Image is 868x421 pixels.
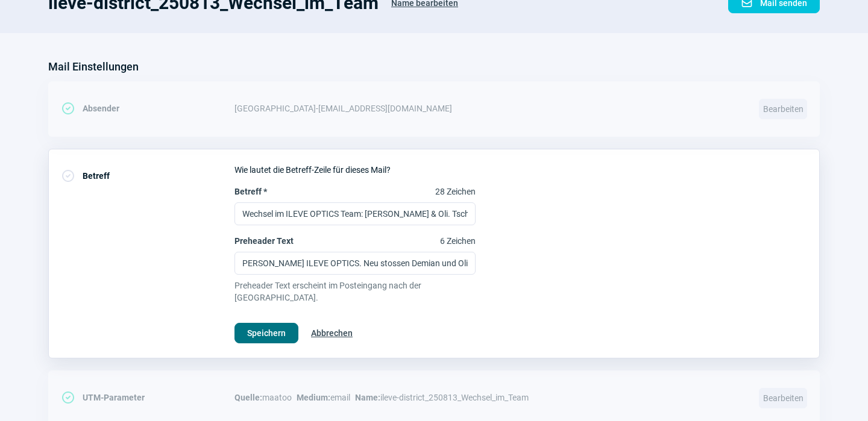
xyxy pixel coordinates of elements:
[234,390,292,405] span: maatoo
[440,235,476,247] span: 6 Zeichen
[297,390,350,405] span: email
[298,323,365,343] button: Abbrechen
[234,279,476,304] span: Preheader Text erscheint im Posteingang nach der [GEOGRAPHIC_DATA].
[61,164,234,188] div: Betreff
[355,393,380,402] span: Name:
[234,186,267,198] span: Betreff *
[234,323,298,343] button: Speichern
[759,99,807,119] span: Bearbeiten
[61,385,234,410] div: UTM-Parameter
[297,393,330,402] span: Medium:
[234,393,262,402] span: Quelle:
[247,323,286,343] span: Speichern
[759,388,807,408] span: Bearbeiten
[234,202,476,225] input: Betreff *28 Zeichen
[61,96,234,120] div: Absender
[355,390,529,405] span: ileve-district_250813_Wechsel_im_Team
[311,323,353,343] span: Abbrechen
[234,96,744,120] div: [GEOGRAPHIC_DATA] - [EMAIL_ADDRESS][DOMAIN_NAME]
[435,186,476,198] span: 28 Zeichen
[234,164,807,176] div: Wie lautet die Betreff-Zeile für dieses Mail?
[234,235,294,247] span: Preheader Text
[234,252,476,275] input: Preheader Text6 Zeichen
[48,57,139,76] h3: Mail Einstellungen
